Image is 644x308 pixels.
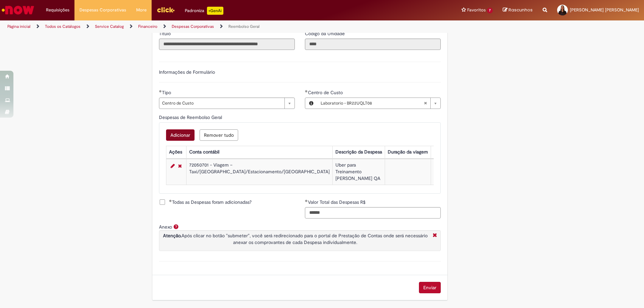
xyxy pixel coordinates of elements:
a: Rascunhos [503,7,533,13]
a: Reembolso Geral [228,24,260,29]
strong: Atenção. [163,233,181,239]
span: Favoritos [467,7,486,13]
span: Obrigatório Preenchido [305,90,308,93]
span: Somente leitura - Título [159,30,172,37]
label: Anexo [159,224,172,230]
span: Valor Total das Despesas R$ [308,199,367,205]
input: Título [159,39,295,50]
label: Somente leitura - Código da Unidade [305,30,346,37]
i: Fechar More information Por anexo [431,232,439,239]
input: Código da Unidade [305,39,441,50]
a: Despesas Corporativas [172,24,214,29]
p: +GenAi [207,7,223,15]
span: More [136,7,147,13]
img: click_logo_yellow_360x200.png [157,5,175,15]
span: Obrigatório Preenchido [159,90,162,93]
a: Página inicial [7,24,31,29]
span: Requisições [46,7,69,13]
abbr: Limpar campo Centro de Custo [420,98,430,109]
th: Descrição da Despesa [332,146,385,158]
a: Remover linha 1 [176,162,183,170]
span: [PERSON_NAME] [PERSON_NAME] [570,7,639,13]
button: Enviar [419,282,441,293]
button: Remove all rows for Despesas de Reembolso Geral [200,129,238,141]
a: Laboratorio - BR22UQLT08Limpar campo Centro de Custo [317,98,440,109]
a: Todos os Catálogos [45,24,80,29]
a: Service Catalog [95,24,124,29]
span: Rascunhos [508,7,533,13]
input: Valor Total das Despesas R$ [305,207,441,219]
span: Centro de Custo [162,98,281,109]
th: Quilometragem [431,146,469,158]
td: 72050701 - Viagem – Taxi/[GEOGRAPHIC_DATA]/Estacionamento/[GEOGRAPHIC_DATA] [186,159,332,185]
th: Conta contábil [186,146,332,158]
span: Ajuda para Anexo [172,224,180,229]
div: Padroniza [185,7,223,15]
span: Centro de Custo [308,89,344,96]
span: Obrigatório Preenchido [169,199,172,202]
span: Tipo [162,89,172,96]
th: Ações [166,146,186,158]
button: Add a row for Despesas de Reembolso Geral [166,129,195,141]
td: Uber para Treinamento [PERSON_NAME] QA [332,159,385,185]
ul: Trilhas de página [5,20,424,33]
span: 7 [487,8,493,13]
label: Somente leitura - Título [159,30,172,37]
span: Despesas Corporativas [79,7,126,13]
label: Informações de Formulário [159,69,215,75]
img: ServiceNow [1,3,35,17]
span: Laboratorio - BR22UQLT08 [321,98,424,109]
a: Financeiro [138,24,157,29]
span: Despesas de Reembolso Geral [159,114,223,120]
span: Todas as Despesas foram adicionadas? [169,199,252,205]
th: Duração da viagem [385,146,431,158]
span: Obrigatório Preenchido [305,199,308,202]
p: Após clicar no botão "submeter", você será redirecionado para o portal de Prestação de Contas ond... [161,232,429,246]
span: Somente leitura - Código da Unidade [305,30,346,37]
a: Editar Linha 1 [169,162,176,170]
button: Centro de Custo, Visualizar este registro Laboratorio - BR22UQLT08 [305,98,317,109]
